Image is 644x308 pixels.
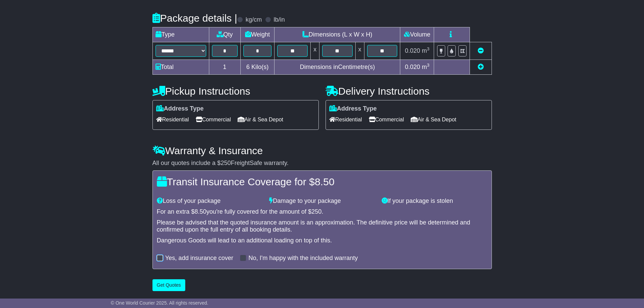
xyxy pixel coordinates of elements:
[152,13,237,24] h4: Package details |
[240,27,275,42] td: Weight
[478,47,484,54] a: Remove this item
[378,197,491,205] div: If your package is stolen
[152,60,209,75] td: Total
[411,114,456,125] span: Air & Sea Depot
[152,279,186,291] button: Get Quotes
[422,47,430,54] span: m
[478,64,484,70] a: Add new item
[273,16,285,24] label: lb/in
[369,114,404,125] span: Commercial
[275,60,400,75] td: Dimensions in Centimetre(s)
[221,160,231,166] span: 250
[196,114,231,125] span: Commercial
[329,114,362,125] span: Residential
[427,63,430,68] sup: 3
[405,64,420,70] span: 0.020
[157,219,487,234] div: Please be advised that the quoted insurance amount is an approximation. The definitive price will...
[195,208,207,215] span: 8.50
[355,42,364,60] td: x
[153,197,266,205] div: Loss of your package
[152,145,492,156] h4: Warranty & Insurance
[240,60,275,75] td: Kilo(s)
[209,27,240,42] td: Qty
[311,208,321,215] span: 250
[422,64,430,70] span: m
[329,105,377,113] label: Address Type
[152,27,209,42] td: Type
[209,60,240,75] td: 1
[156,114,189,125] span: Residential
[245,16,262,24] label: kg/cm
[152,86,319,97] h4: Pickup Instructions
[111,300,209,306] span: © One World Courier 2025. All rights reserved.
[315,176,334,187] span: 8.50
[311,42,319,60] td: x
[165,255,233,262] label: Yes, add insurance cover
[157,237,487,244] div: Dangerous Goods will lead to an additional loading on top of this.
[152,160,492,167] div: All our quotes include a $ FreightSafe warranty.
[427,46,430,51] sup: 3
[238,114,283,125] span: Air & Sea Depot
[275,27,400,42] td: Dimensions (L x W x H)
[400,27,434,42] td: Volume
[156,105,204,113] label: Address Type
[248,255,358,262] label: No, I'm happy with the included warranty
[326,86,492,97] h4: Delivery Instructions
[266,197,378,205] div: Damage to your package
[157,176,487,187] h4: Transit Insurance Coverage for $
[246,64,249,70] span: 6
[405,47,420,54] span: 0.020
[157,208,487,216] div: For an extra $ you're fully covered for the amount of $ .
